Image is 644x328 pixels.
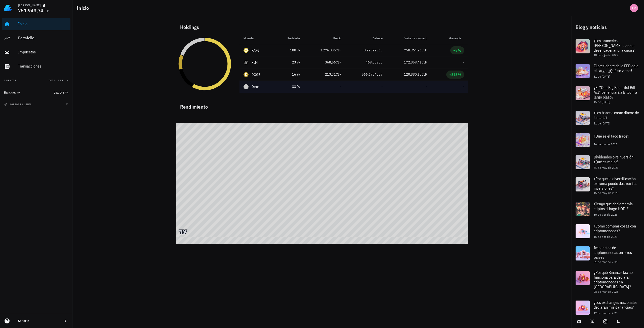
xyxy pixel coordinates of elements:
[594,176,637,191] span: ¿Por qué la diversificación extrema puede destruir tus inversiones?
[176,99,468,111] div: Rendimiento
[594,191,619,195] span: 15 de may de 2025
[422,48,427,52] span: CLP
[387,32,431,44] th: Valor de mercado
[594,213,618,216] span: 30 de abr de 2025
[594,100,610,104] span: 15 de [DATE]
[572,107,644,129] a: ¿Los bancos crean dinero de la nada? 11 de [DATE]
[422,72,427,77] span: CLP
[404,60,422,64] span: 172.859,41
[345,32,387,44] th: Balance
[279,60,300,65] div: 23 %
[244,48,249,53] div: PAXG-icon
[349,60,383,65] div: 469,00953
[404,72,422,77] span: 120.880,15
[18,21,68,26] div: Inicio
[279,72,300,77] div: 16 %
[279,48,300,53] div: 100 %
[336,60,341,64] span: CLP
[349,48,383,53] div: 0,22922965
[449,36,464,40] span: Ganancia
[340,84,341,89] span: -
[426,84,427,89] span: -
[572,82,644,107] a: ¿El “One Big Beautiful Bill Act” beneficiará a Bitcoin a largo plazo? 15 de [DATE]
[4,91,16,95] div: Bainans
[3,102,34,107] button: agregar cuenta
[304,32,345,44] th: Precio
[176,19,468,35] div: Holdings
[252,84,259,89] span: Otros
[18,319,58,323] div: Soporte
[594,53,618,57] span: 18 de ago de 2025
[279,84,300,89] div: 33 %
[76,4,91,12] h1: Inicio
[44,9,49,13] span: CLP
[325,72,336,77] span: 213,31
[594,142,617,146] span: 16 de jun de 2025
[572,173,644,198] a: ¿Por qué la diversificación extrema puede destruir tus inversiones? 15 de may de 2025
[252,60,258,65] div: XLM
[18,64,68,69] div: Transacciones
[2,32,70,44] a: Portafolio
[2,60,70,73] a: Transacciones
[572,129,644,151] a: ¿Qué es el taco trade? 16 de jun de 2025
[2,46,70,58] a: Impuestos
[179,229,187,234] a: Charting by TradingView
[349,72,383,77] div: 566,6784087
[572,60,644,82] a: El presidente de la FED deja el cargo: ¿Qué se viene? 31 de [DATE]
[463,84,464,89] span: -
[449,72,461,77] div: +818 %
[594,235,618,239] span: 15 de abr de 2025
[404,48,422,52] span: 750.964,26
[18,7,44,14] span: 751.943,74
[252,48,260,53] div: PAXG
[572,151,644,173] a: Dividendos o reinversión: ¿Qué es mejor? 31 de may de 2025
[594,38,634,53] span: ¿Los aranceles [PERSON_NAME] pueden desencadenar una crisis?
[49,79,63,82] span: Total CLP
[54,91,68,94] span: 751.943,74
[244,60,249,65] div: XLM-icon
[594,245,632,260] span: Impuestos de criptomonedas en otros países
[594,134,629,139] span: ¿Qué es el taco trade?
[244,72,249,77] div: DOGE-icon
[463,60,464,64] span: -
[252,72,260,77] div: DOGE
[572,220,644,242] a: ¿Cómo comprar cosas con criptomonedas? 15 de abr de 2025
[594,223,636,233] span: ¿Cómo comprar cosas con criptomonedas?
[2,87,70,99] a: Bainans 751.943,74
[18,3,41,7] div: [PERSON_NAME]
[594,154,634,164] span: Dividendos o reinversión: ¿Qué es mejor?
[594,110,639,120] span: ¿Los bancos crean dinero de la nada?
[572,35,644,60] a: ¿Los aranceles [PERSON_NAME] pueden desencadenar una crisis? 18 de ago de 2025
[594,121,610,125] span: 11 de [DATE]
[325,60,336,64] span: 368,56
[594,166,619,170] span: 31 de may de 2025
[336,48,341,52] span: CLP
[2,75,70,87] button: CuentasTotal CLP
[422,60,427,64] span: CLP
[239,32,275,44] th: Moneda
[18,36,68,40] div: Portafolio
[594,85,637,100] span: ¿El “One Big Beautiful Bill Act” beneficiará a Bitcoin a largo plazo?
[275,32,304,44] th: Portafolio
[4,4,12,12] img: LedgiFi
[572,19,644,35] div: Blog y noticias
[572,198,644,220] a: ¿Tengo que declarar mis criptos si hago HODL? 30 de abr de 2025
[381,84,383,89] span: -
[572,242,644,267] a: Impuestos de criptomonedas en otros países 31 de mar de 2025
[320,48,336,52] span: 3.276.035
[336,72,341,77] span: CLP
[630,4,638,12] div: avatar
[453,48,461,53] div: +5 %
[5,103,32,106] span: agregar cuenta
[594,201,633,211] span: ¿Tengo que declarar mis criptos si hago HODL?
[2,18,70,30] a: Inicio
[594,63,638,73] span: El presidente de la FED deja el cargo: ¿Qué se viene?
[18,50,68,54] div: Impuestos
[594,75,610,78] span: 31 de [DATE]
